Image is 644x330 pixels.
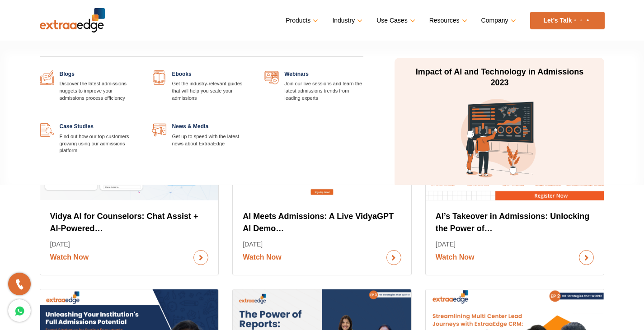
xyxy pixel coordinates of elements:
[50,250,209,265] a: Watch Now
[429,14,465,27] a: Resources
[332,14,361,27] a: Industry
[243,250,401,265] a: Watch Now
[530,12,605,29] a: Let’s Talk
[481,14,514,27] a: Company
[376,14,413,27] a: Use Cases
[414,67,584,88] p: Impact of AI and Technology in Admissions 2023
[286,14,316,27] a: Products
[436,250,594,265] a: Watch Now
